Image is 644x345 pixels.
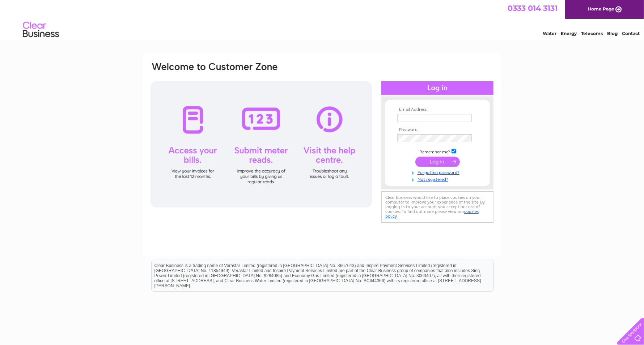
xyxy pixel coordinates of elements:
div: Clear Business is a trading name of Verastar Limited (registered in [GEOGRAPHIC_DATA] No. 3667643... [152,4,493,35]
a: Contact [622,31,640,36]
a: Water [543,31,556,36]
input: Submit [415,157,460,167]
a: Blog [607,31,618,36]
td: Remember me? [395,148,479,155]
a: Telecoms [581,31,603,36]
div: Clear Business would like to place cookies on your computer to improve your experience of the sit... [381,191,493,223]
a: 0333 014 3131 [508,4,558,13]
img: logo.png [22,19,59,41]
th: Email Address: [395,107,479,112]
a: Energy [561,31,577,36]
th: Password: [395,127,479,132]
a: Forgotten password? [397,169,479,175]
a: Not registered? [397,175,479,182]
a: cookies policy [385,209,479,219]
